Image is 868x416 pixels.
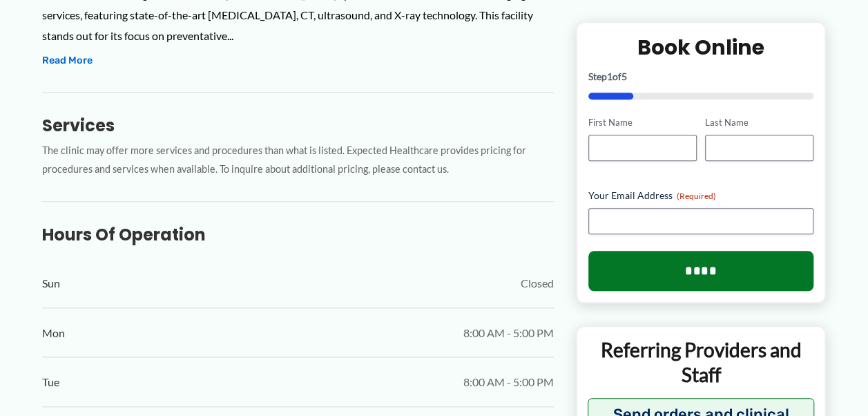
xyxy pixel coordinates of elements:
label: First Name [588,117,697,130]
h3: Services [42,115,554,136]
label: Last Name [705,117,813,130]
p: The clinic may offer more services and procedures than what is listed. Expected Healthcare provid... [42,142,554,179]
span: Mon [42,323,65,343]
p: Step of [588,73,814,82]
button: Read More [42,53,93,69]
span: Sun [42,273,60,294]
span: 5 [621,71,627,83]
span: (Required) [677,191,716,202]
h3: Hours of Operation [42,224,554,245]
label: Your Email Address [588,189,814,203]
h2: Book Online [588,35,814,62]
span: 8:00 AM - 5:00 PM [463,323,554,343]
span: Tue [42,372,59,393]
span: 8:00 AM - 5:00 PM [463,372,554,393]
span: Closed [521,273,554,294]
span: 1 [607,71,613,83]
p: Referring Providers and Staff [588,338,815,388]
